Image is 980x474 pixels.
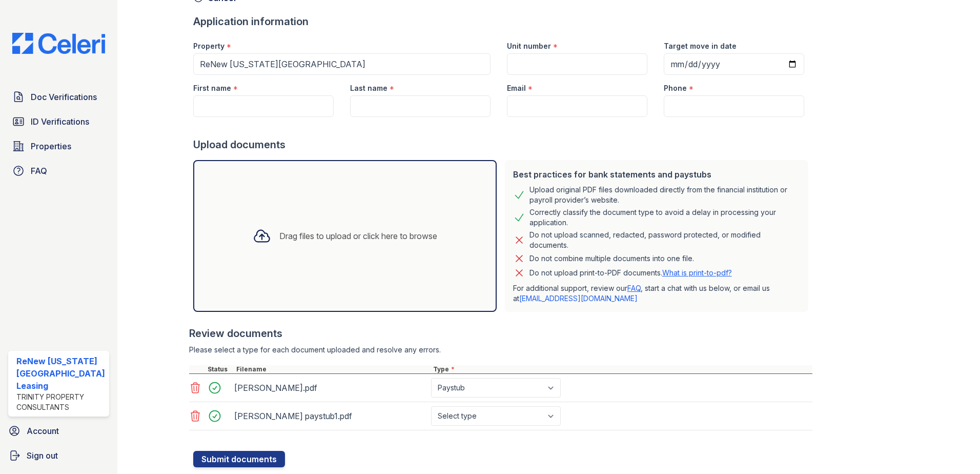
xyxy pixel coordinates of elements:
[206,365,234,373] div: Status
[193,83,231,93] label: First name
[431,365,812,373] div: Type
[8,87,109,107] a: Doc Verifications
[507,83,526,93] label: Email
[189,326,812,341] div: Review documents
[8,136,109,156] a: Properties
[519,294,638,303] a: [EMAIL_ADDRESS][DOMAIN_NAME]
[193,451,285,467] button: Submit documents
[31,115,89,128] span: ID Verifications
[4,421,113,441] a: Account
[513,168,800,181] div: Best practices for bank statements and paystubs
[31,165,47,177] span: FAQ
[507,41,551,51] label: Unit number
[529,185,800,205] div: Upload original PDF files downloaded directly from the financial institution or payroll provider’...
[8,161,109,181] a: FAQ
[234,365,431,373] div: Filename
[279,230,437,242] div: Drag files to upload or click here to browse
[27,425,59,437] span: Account
[27,449,58,462] span: Sign out
[234,380,427,396] div: [PERSON_NAME].pdf
[4,33,113,54] img: CE_Logo_Blue-a8612792a0a2168367f1c8372b55b34899dd931a85d93a1a3d3e32e68fde9ad4.png
[193,137,812,152] div: Upload documents
[664,83,687,93] label: Phone
[16,392,105,412] div: Trinity Property Consultants
[234,408,427,424] div: [PERSON_NAME] paystub1.pdf
[31,140,71,152] span: Properties
[513,283,800,304] p: For additional support, review our , start a chat with us below, or email us at
[529,230,800,250] div: Do not upload scanned, redacted, password protected, or modified documents.
[662,268,732,277] a: What is print-to-pdf?
[529,268,732,278] p: Do not upload print-to-PDF documents.
[193,41,224,51] label: Property
[627,284,641,292] a: FAQ
[189,345,812,355] div: Please select a type for each document uploaded and resolve any errors.
[529,207,800,228] div: Correctly classify the document type to avoid a delay in processing your application.
[16,355,105,392] div: ReNew [US_STATE][GEOGRAPHIC_DATA] Leasing
[664,41,737,51] label: Target move in date
[350,83,387,93] label: Last name
[4,445,113,466] a: Sign out
[529,252,694,265] div: Do not combine multiple documents into one file.
[31,91,97,103] span: Doc Verifications
[8,111,109,132] a: ID Verifications
[193,14,812,29] div: Application information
